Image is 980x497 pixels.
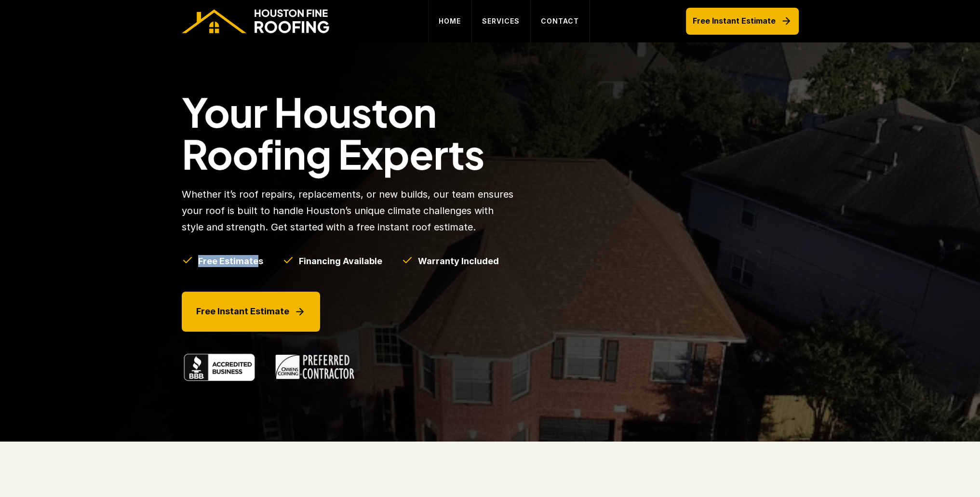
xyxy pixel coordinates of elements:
[182,186,516,235] p: Whether it’s roof repairs, replacements, or new builds, our team ensures your roof is built to ha...
[686,8,799,34] a: Free Instant Estimate
[439,15,461,27] p: HOME
[198,255,263,267] h5: Free Estimates
[182,292,320,332] a: Free Instant Estimate
[418,255,499,267] h5: Warranty Included
[182,91,570,175] h1: Your Houston Roofing Experts
[693,14,776,27] p: Free Instant Estimate
[541,15,579,27] p: CONTACT
[299,255,382,267] h5: Financing Available
[482,15,520,27] p: SERVICES
[196,304,289,319] p: Free Instant Estimate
